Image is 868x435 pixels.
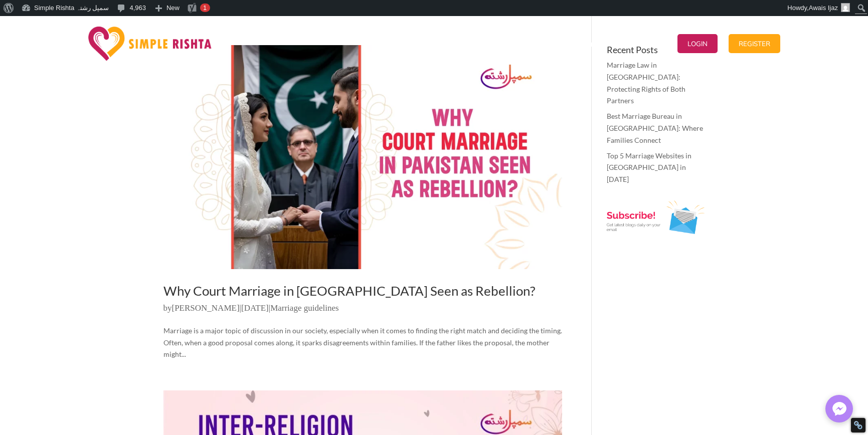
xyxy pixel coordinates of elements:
span: 1 [203,4,207,12]
a: [PERSON_NAME] [172,303,240,313]
a: Login [677,19,718,69]
a: Blogs [633,19,666,69]
img: Why Court Marriage in Pakistan Seen as Rebellion? [163,45,562,269]
p: by | | [163,302,562,322]
a: Pricing [537,19,566,69]
a: Contact Us [577,19,622,69]
article: Marriage is a major topic of discussion in our society, especially when it comes to finding the r... [163,45,562,360]
a: Marriage guidelines [270,303,338,313]
button: Register [729,34,780,53]
span: [DATE] [241,303,269,313]
button: Login [677,34,718,53]
a: Best Marriage Bureau in [GEOGRAPHIC_DATA]: Where Families Connect [607,112,703,144]
img: Messenger [829,399,849,419]
a: Register [729,19,780,69]
span: Awais Ijaz [809,4,838,12]
div: Restore Info Box &#10;&#10;NoFollow Info:&#10; META-Robots NoFollow: &#09;false&#10; META-Robots ... [853,420,863,430]
a: Home [500,19,526,69]
a: Top 5 Marriage Websites in [GEOGRAPHIC_DATA] in [DATE] [607,151,691,184]
a: Why Court Marriage in [GEOGRAPHIC_DATA] Seen as Rebellion? [163,283,535,299]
